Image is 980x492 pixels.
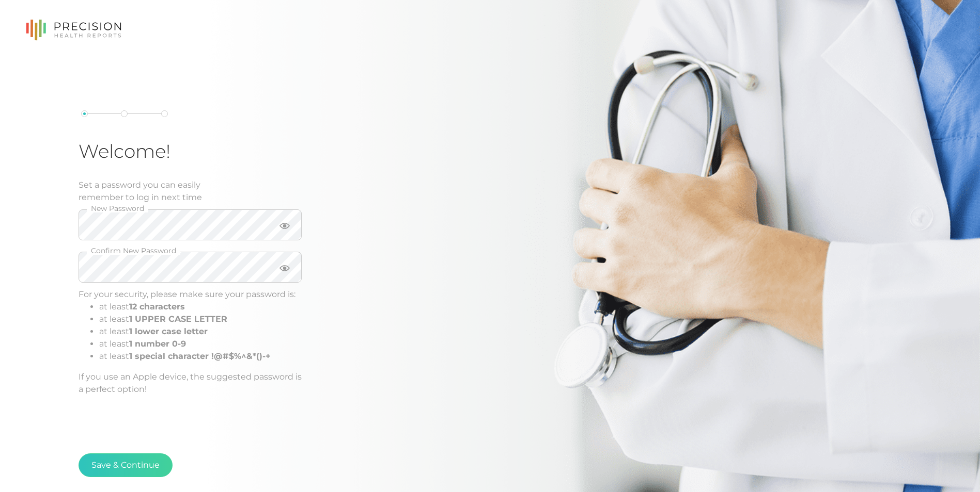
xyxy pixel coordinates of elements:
[129,302,185,311] b: 12 characters
[79,179,302,204] div: Set a password you can easily remember to log in next time
[99,338,302,350] li: at least
[99,325,302,338] li: at least
[129,339,186,349] b: 1 number 0-9
[79,140,302,162] h1: Welcome!
[99,350,302,363] li: at least
[129,351,271,361] b: 1 special character !@#$%^&*()-+
[99,301,302,313] li: at least
[79,288,302,396] div: For your security, please make sure your password is: If you use an Apple device, the suggested p...
[79,453,173,477] button: Save & Continue
[99,313,302,325] li: at least
[129,314,227,324] b: 1 UPPER CASE LETTER
[129,326,208,336] b: 1 lower case letter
